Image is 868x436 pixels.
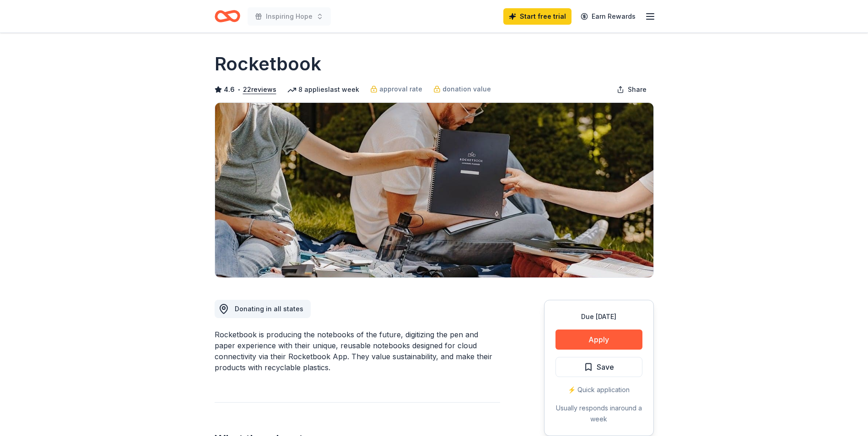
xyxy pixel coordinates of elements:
[555,357,642,377] button: Save
[503,8,571,25] a: Start free trial
[555,330,642,350] button: Apply
[575,8,641,25] a: Earn Rewards
[215,51,321,77] h1: Rocketbook
[442,84,491,95] span: donation value
[235,305,303,313] span: Donating in all states
[215,5,240,27] a: Home
[597,361,614,373] span: Save
[433,84,491,95] a: donation value
[287,84,359,95] div: 8 applies last week
[266,11,313,22] span: Inspiring Hope
[609,80,654,99] button: Share
[379,84,422,95] span: approval rate
[243,84,276,95] button: 22reviews
[555,311,642,322] div: Due [DATE]
[555,384,642,395] div: ⚡️ Quick application
[628,84,647,95] span: Share
[248,7,331,26] button: Inspiring Hope
[555,403,642,425] div: Usually responds in around a week
[215,103,653,277] img: Image for Rocketbook
[224,84,235,95] span: 4.6
[215,329,500,373] div: Rocketbook is producing the notebooks of the future, digitizing the pen and paper experience with...
[237,86,240,93] span: •
[370,84,422,95] a: approval rate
